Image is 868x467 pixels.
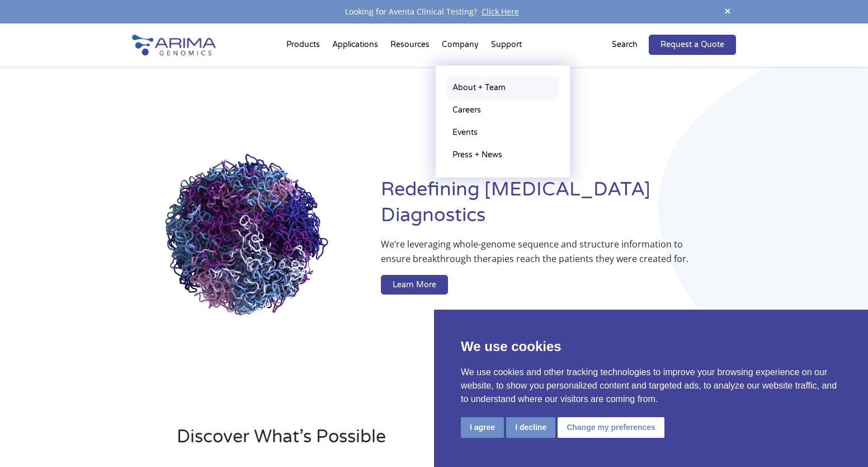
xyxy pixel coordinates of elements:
[177,424,577,458] h2: Discover What’s Possible
[558,417,664,438] button: Change my preferences
[381,177,736,237] h1: Redefining [MEDICAL_DATA] Diagnostics
[649,35,736,55] a: Request a Quote
[612,38,638,52] p: Search
[447,144,559,166] a: Press + News
[132,35,216,55] img: Arima-Genomics-logo
[461,337,841,357] p: We use cookies
[461,417,504,438] button: I agree
[381,275,448,295] a: Learn More
[447,122,559,144] a: Events
[381,237,691,275] p: We’re leveraging whole-genome sequence and structure information to ensure breakthrough therapies...
[132,4,736,19] div: Looking for Aventa Clinical Testing?
[477,6,523,17] a: Click Here
[506,417,555,438] button: I decline
[447,77,559,99] a: About + Team
[447,99,559,122] a: Careers
[461,366,841,406] p: We use cookies and other tracking technologies to improve your browsing experience on our website...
